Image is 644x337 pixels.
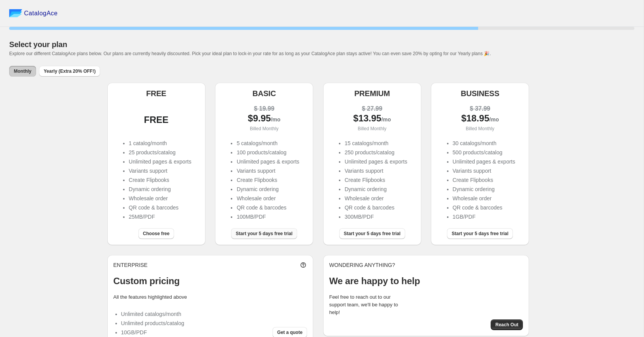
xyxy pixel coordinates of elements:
[39,66,100,77] button: Yearly (Extra 20% OFF!)
[252,89,276,98] h5: BASIC
[129,167,191,175] li: Variants support
[146,89,166,98] h5: FREE
[138,228,174,239] button: Choose free
[237,139,299,147] li: 5 catalogs/month
[452,231,508,237] span: Start your 5 days free trial
[453,213,515,221] li: 1GB/PDF
[345,213,407,221] li: 300MB/PDF
[44,68,95,74] span: Yearly (Extra 20% OFF!)
[354,89,390,98] h5: PREMIUM
[345,195,407,202] li: Wholesale order
[24,10,58,17] span: CatalogAce
[345,139,407,147] li: 15 catalogs/month
[221,125,307,133] p: Billed Monthly
[113,261,148,269] p: ENTERPRISE
[453,149,515,156] li: 500 products/catalog
[345,176,407,184] li: Create Flipbooks
[381,116,391,123] span: /mo
[339,228,405,239] button: Start your 5 days free trial
[437,105,523,113] div: $ 37.99
[453,167,515,175] li: Variants support
[437,125,523,133] p: Billed Monthly
[461,89,499,98] h5: BUSINESS
[453,195,515,202] li: Wholesale order
[453,158,515,165] li: Unlimited pages & exports
[329,105,415,113] div: $ 27.99
[236,231,292,237] span: Start your 5 days free trial
[345,204,407,211] li: QR code & barcodes
[129,149,191,156] li: 25 products/catalog
[9,9,22,17] img: catalog ace
[237,185,299,193] li: Dynamic ordering
[9,66,36,77] button: Monthly
[344,231,401,237] span: Start your 5 days free trial
[121,319,184,327] li: Unlimited products/catalog
[345,158,407,165] li: Unlimited pages & exports
[221,105,307,113] div: $ 19.99
[237,167,299,175] li: Variants support
[113,294,187,300] label: All the features highlighted above
[129,213,191,221] li: 25MB/PDF
[495,322,518,328] span: Reach Out
[453,176,515,184] li: Create Flipbooks
[129,185,191,193] li: Dynamic ordering
[9,40,67,49] span: Select your plan
[237,213,299,221] li: 100MB/PDF
[447,228,513,239] button: Start your 5 days free trial
[345,149,407,156] li: 250 products/catalog
[453,204,515,211] li: QR code & barcodes
[345,167,407,175] li: Variants support
[329,125,415,133] p: Billed Monthly
[221,115,307,123] div: $ 9.95
[237,158,299,165] li: Unlimited pages & exports
[271,116,281,123] span: /mo
[9,51,491,56] span: Explore our different CatalogAce plans below. Our plans are currently heavily discounted. Pick yo...
[143,231,169,237] span: Choose free
[437,115,523,123] div: $ 18.95
[237,176,299,184] li: Create Flipbooks
[121,329,184,336] li: 10GB/PDF
[277,329,302,335] span: Get a quote
[129,195,191,202] li: Wholesale order
[129,176,191,184] li: Create Flipbooks
[345,185,407,193] li: Dynamic ordering
[113,116,199,124] div: FREE
[329,293,406,316] p: Feel free to reach out to our support team, we'll be happy to help!
[129,139,191,147] li: 1 catalog/month
[329,275,523,287] p: We are happy to help
[453,185,515,193] li: Dynamic ordering
[129,158,191,165] li: Unlimited pages & exports
[121,310,184,318] li: Unlimited catalogs/month
[329,261,523,269] p: WONDERING ANYTHING?
[453,139,515,147] li: 30 catalogs/month
[237,195,299,202] li: Wholesale order
[129,204,191,211] li: QR code & barcodes
[113,275,307,287] p: Custom pricing
[491,319,523,330] button: Reach Out
[237,204,299,211] li: QR code & barcodes
[490,116,499,123] span: /mo
[329,115,415,123] div: $ 13.95
[237,149,299,156] li: 100 products/catalog
[231,228,297,239] button: Start your 5 days free trial
[14,68,31,74] span: Monthly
